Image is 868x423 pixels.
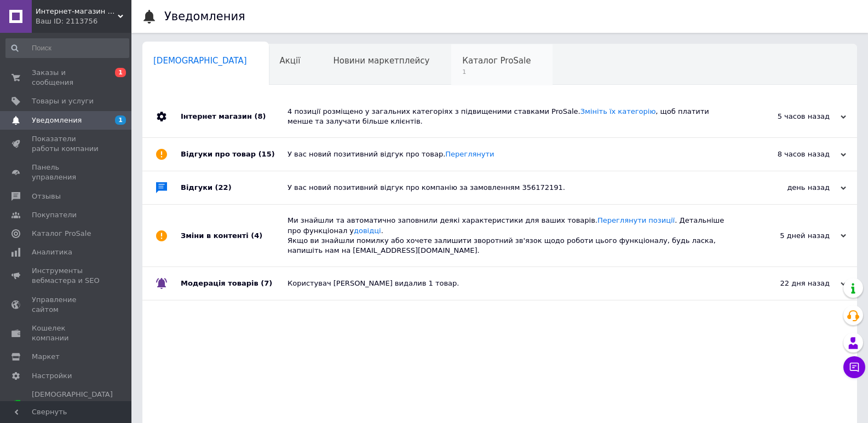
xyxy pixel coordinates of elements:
span: Показатели работы компании [32,134,101,154]
span: Настройки [32,371,72,381]
span: Заказы и сообщения [32,68,101,88]
span: Кошелек компании [32,323,101,343]
span: Акції [280,56,301,66]
a: Переглянути позиції [597,216,675,224]
span: Каталог ProSale [32,229,91,239]
div: 5 часов назад [737,112,846,121]
span: (4) [251,231,262,240]
div: Відгуки [181,171,288,204]
span: 1 [115,68,126,77]
span: (8) [254,112,266,120]
span: (7) [261,279,272,287]
div: Модерація товарів [181,267,288,300]
span: Товары и услуги [32,96,94,106]
span: Покупатели [32,210,77,220]
span: 1 [115,115,126,125]
span: 1 [462,68,531,76]
span: Новини маркетплейсу [333,56,429,66]
span: Уведомления [32,115,82,125]
div: 22 дня назад [737,279,846,288]
div: 5 дней назад [737,231,846,241]
span: Отзывы [32,192,61,201]
a: Змініть їх категорію [580,107,656,115]
span: [DEMOGRAPHIC_DATA] и счета [32,390,113,420]
span: Управление сайтом [32,295,101,315]
div: 4 позиції розміщено у загальних категоріях з підвищеними ставками ProSale. , щоб платити менше та... [288,107,737,126]
h1: Уведомления [164,10,245,23]
span: (15) [258,150,275,158]
div: 8 часов назад [737,149,846,159]
div: Зміни в контенті [181,205,288,266]
div: Користувач [PERSON_NAME] видалив 1 товар. [288,279,737,288]
span: [DEMOGRAPHIC_DATA] [153,56,247,66]
button: Чат с покупателем [843,356,865,378]
div: день назад [737,183,846,193]
div: У вас новий позитивний відгук про товар. [288,149,737,159]
span: Маркет [32,352,60,362]
div: Інтернет магазин [181,96,288,137]
span: Аналитика [32,247,72,257]
span: (22) [215,183,232,192]
span: Панель управления [32,163,101,182]
div: Ми знайшли та автоматично заповнили деякі характеристики для ваших товарів. . Детальніше про функ... [288,216,737,256]
div: Ваш ID: 2113756 [36,16,131,26]
span: Каталог ProSale [462,56,531,66]
div: Відгуки про товар [181,138,288,171]
div: У вас новий позитивний відгук про компанію за замовленням 356172191. [288,183,737,193]
a: Переглянути [445,150,494,158]
a: довідці [354,227,381,235]
span: Инструменты вебмастера и SEO [32,266,101,286]
input: Поиск [5,38,129,58]
span: Интернет-магазин Drink_coffee [36,7,118,16]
